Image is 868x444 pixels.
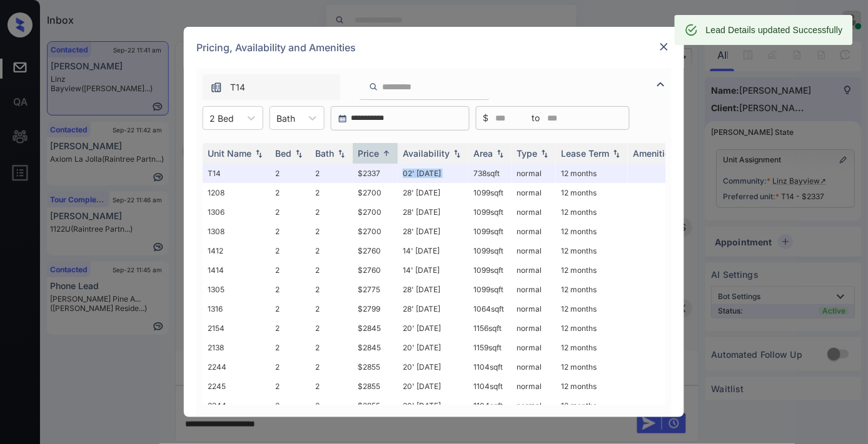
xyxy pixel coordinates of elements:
td: 12 months [556,164,628,183]
div: Availability [403,148,450,159]
img: icon-zuma [210,81,223,94]
td: 1064 sqft [468,299,512,318]
td: 20' [DATE] [398,396,468,415]
div: Pricing, Availability and Amenities [184,27,684,68]
td: 2 [310,377,353,396]
td: $2855 [353,377,398,396]
span: to [532,111,540,125]
img: sorting [538,149,551,158]
td: 2 [310,241,353,260]
td: 2 [310,222,353,241]
td: $2700 [353,183,398,202]
td: 1414 [203,260,270,280]
td: 12 months [556,280,628,299]
img: sorting [494,149,507,158]
td: 1104 sqft [468,357,512,377]
td: $2799 [353,299,398,318]
td: normal [512,222,556,241]
div: Price [358,148,379,159]
td: 12 months [556,338,628,357]
div: Unit Name [208,148,251,159]
td: 2 [270,338,310,357]
td: 2245 [203,377,270,396]
td: 2 [270,260,310,280]
td: $2855 [353,357,398,377]
td: T14 [203,164,270,183]
div: Bath [315,148,334,159]
td: 2 [310,164,353,183]
td: 12 months [556,183,628,202]
img: sorting [253,149,265,158]
td: 1305 [203,280,270,299]
img: icon-zuma [654,77,669,92]
div: Area [473,148,493,159]
span: $ [483,111,488,125]
span: T14 [230,81,245,94]
td: 12 months [556,396,628,415]
td: 2 [310,280,353,299]
td: 2 [270,280,310,299]
td: 12 months [556,202,628,222]
td: $2760 [353,241,398,260]
td: 20' [DATE] [398,357,468,377]
td: 2138 [203,338,270,357]
img: close [658,41,670,53]
td: normal [512,299,556,318]
td: 2 [270,318,310,338]
td: 1099 sqft [468,183,512,202]
td: 1099 sqft [468,241,512,260]
td: 2244 [203,357,270,377]
td: 28' [DATE] [398,222,468,241]
td: 2 [310,183,353,202]
img: sorting [451,149,463,158]
td: $2700 [353,222,398,241]
td: $2845 [353,318,398,338]
td: normal [512,260,556,280]
td: $2845 [353,338,398,357]
td: 2 [310,338,353,357]
td: normal [512,338,556,357]
td: $2855 [353,396,398,415]
td: 20' [DATE] [398,338,468,357]
td: 1104 sqft [468,377,512,396]
td: 1159 sqft [468,338,512,357]
td: 28' [DATE] [398,202,468,222]
img: sorting [610,149,623,158]
td: normal [512,241,556,260]
td: 1099 sqft [468,280,512,299]
div: Amenities [633,148,675,159]
td: 1308 [203,222,270,241]
td: 12 months [556,299,628,318]
td: 28' [DATE] [398,280,468,299]
td: 2 [310,396,353,415]
td: normal [512,396,556,415]
img: sorting [335,149,348,158]
td: 2 [270,222,310,241]
div: Lease Term [561,148,609,159]
td: normal [512,164,556,183]
td: 12 months [556,260,628,280]
td: 1099 sqft [468,202,512,222]
td: $2700 [353,202,398,222]
td: 1099 sqft [468,222,512,241]
td: $2760 [353,260,398,280]
td: 20' [DATE] [398,377,468,396]
td: 28' [DATE] [398,299,468,318]
img: icon-zuma [369,81,378,92]
td: 1316 [203,299,270,318]
td: 1099 sqft [468,260,512,280]
td: 02' [DATE] [398,164,468,183]
div: Lead Details updated Successfully [706,19,843,41]
td: normal [512,318,556,338]
td: 2 [270,357,310,377]
td: 1412 [203,241,270,260]
td: 14' [DATE] [398,260,468,280]
td: 1156 sqft [468,318,512,338]
td: 2 [310,202,353,222]
td: normal [512,202,556,222]
td: 2 [270,396,310,415]
td: 2 [270,377,310,396]
td: 2 [310,299,353,318]
td: 2 [270,299,310,318]
td: 2 [310,357,353,377]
